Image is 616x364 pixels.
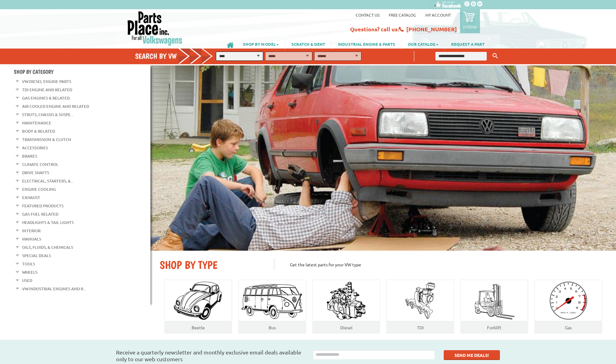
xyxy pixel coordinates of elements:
h4: Search by VW [135,52,219,61]
img: Bus [240,281,305,320]
a: Beetle [192,325,205,330]
p: Get the latest parts for your VW type [274,258,607,271]
a: Engine Cooling [22,185,56,193]
a: Maintenance [22,119,51,127]
a: Struts, Chassis & Suspe... [22,111,73,119]
a: Gas Fuel Related [22,210,58,218]
a: Headlights & Tail Lights [22,218,74,226]
a: Special Deals [22,252,51,260]
a: Electrical, Starters, &... [22,177,73,185]
button: Keyword Search [491,51,500,61]
a: Drive Shafts [22,169,49,177]
a: Contact us [356,12,380,18]
a: Free Catalog [389,12,416,18]
h2: SHOP BY TYPE [160,258,264,272]
a: TDI Engine and Related [22,86,72,94]
a: Brakes [22,152,37,160]
a: Wheels [22,268,37,276]
a: Gas Engines & Related [22,94,70,102]
img: Forklift [473,280,516,321]
a: VW Industrial Engines and R... [22,285,86,293]
a: Tools [22,260,35,268]
a: VW Diesel Engine Parts [22,77,71,85]
a: Accessories [22,144,48,152]
a: TDI [417,325,424,330]
a: OUR CATALOG [402,39,445,49]
a: SCRATCH & DENT [285,39,331,49]
a: Gas [565,325,572,330]
img: Parts Place Inc! [127,11,183,46]
a: Exhaust [22,194,40,202]
h3: Receive a quarterly newsletter and monthly exclusive email deals available only to our web customers [116,349,303,362]
a: INDUSTRIAL ENGINE & PARTS [332,39,401,49]
a: Used [22,276,32,284]
a: REQUEST A PART [445,39,491,49]
img: Diesel [324,280,368,321]
a: Climate Control [22,160,58,168]
a: Body & Related [22,127,55,135]
a: Bus [269,325,276,330]
a: Transmission & Clutch [22,135,71,143]
a: SHOP BY MODEL [237,39,285,49]
a: Forklift [487,325,501,330]
a: Featured Products [22,202,64,210]
p: 0 items [463,24,477,29]
a: Oils, Fluids, & Chemicals [22,243,73,251]
img: First slide [900x500] [150,65,616,251]
a: Manuals [22,235,41,243]
img: Beatle [167,280,229,321]
img: Gas [544,280,593,321]
a: Interior [22,227,41,235]
a: 0 items [460,9,480,33]
h4: Shop By Category [14,68,150,75]
a: Diesel [340,325,353,330]
a: Air Cooled Engine and Related [22,102,89,110]
img: TDI [400,280,440,321]
a: My Account [425,12,451,18]
button: SEND ME DEALS! [444,350,500,360]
